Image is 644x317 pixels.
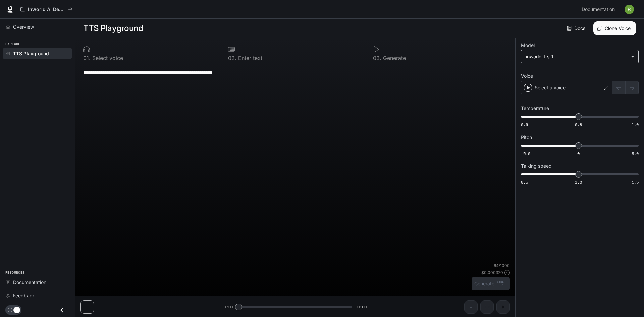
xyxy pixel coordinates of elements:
span: Overview [13,23,34,30]
span: 0.6 [521,122,528,127]
p: Inworld AI Demos [28,7,65,12]
span: Documentation [13,279,46,286]
span: Feedback [13,292,35,299]
p: Talking speed [521,164,552,168]
span: -5.0 [521,151,530,156]
span: 1.0 [632,122,639,127]
span: Dark mode toggle [13,306,20,313]
p: Temperature [521,106,549,111]
p: 0 2 . [228,55,236,61]
p: Enter text [236,55,262,61]
p: Model [521,43,535,48]
img: User avatar [625,5,634,14]
div: inworld-tts-1 [521,50,638,63]
p: 0 3 . [373,55,381,61]
a: Overview [3,21,72,33]
p: Generate [381,55,406,61]
h1: TTS Playground [83,21,143,35]
p: $ 0.000320 [481,270,503,275]
button: User avatar [623,3,636,16]
span: Documentation [582,5,615,14]
p: Select a voice [535,84,566,91]
div: inworld-tts-1 [526,53,628,60]
span: 0.8 [575,122,582,127]
p: Select voice [91,55,123,61]
button: Clone Voice [593,21,636,35]
button: Close drawer [54,303,69,317]
p: 64 / 1000 [494,263,510,268]
span: 5.0 [632,151,639,156]
span: 0 [577,151,580,156]
a: Docs [566,21,588,35]
p: Voice [521,74,533,78]
a: Feedback [3,289,72,301]
span: 1.0 [575,179,582,185]
span: 1.5 [632,179,639,185]
a: TTS Playground [3,48,72,59]
button: All workspaces [17,3,76,16]
a: Documentation [3,276,72,288]
p: Pitch [521,135,532,140]
span: 0.5 [521,179,528,185]
span: TTS Playground [13,50,49,57]
a: Documentation [579,3,620,16]
p: 0 1 . [83,55,91,61]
